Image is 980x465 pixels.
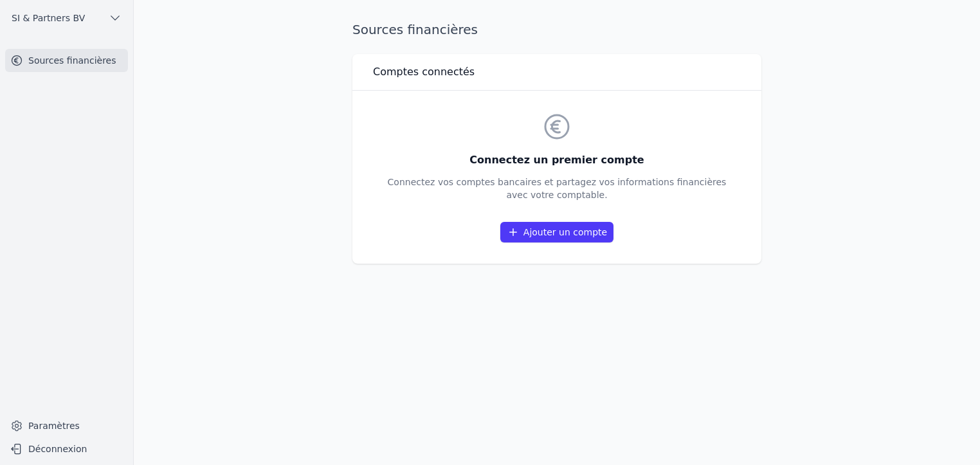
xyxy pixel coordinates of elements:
a: Paramètres [5,415,128,436]
span: SI & Partners BV [12,12,85,24]
h1: Sources financières [352,21,478,39]
a: Sources financières [5,49,128,72]
button: SI & Partners BV [5,8,128,28]
p: Connectez vos comptes bancaires et partagez vos informations financières avec votre comptable. [388,176,727,201]
h3: Connectez un premier compte [388,152,727,168]
a: Ajouter un compte [500,222,613,242]
button: Déconnexion [5,439,128,459]
h3: Comptes connectés [373,64,475,80]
